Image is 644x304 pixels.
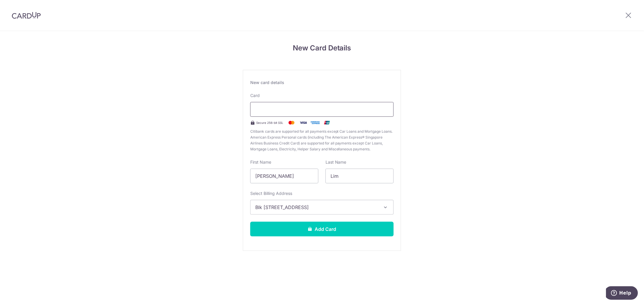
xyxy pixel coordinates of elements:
img: Visa [298,119,309,126]
span: Citibank cards are supported for all payments except Car Loans and Mortgage Loans. American Expre... [250,129,394,152]
label: Card [250,93,260,98]
input: Cardholder First Name [250,169,318,183]
input: Cardholder Last Name [326,169,394,183]
img: .alt.unionpay [321,119,333,126]
img: CardUp [12,12,41,19]
label: First Name [250,159,271,165]
button: Blk [STREET_ADDRESS] [250,200,394,215]
button: Add Card [250,222,394,236]
iframe: Secure card payment input frame [255,106,389,113]
h4: New Card Details [243,43,401,53]
label: Select Billing Address [250,190,292,196]
iframe: Opens a widget where you can find more information [606,286,638,301]
label: Last Name [326,159,346,165]
img: .alt.amex [309,119,321,126]
div: New card details [250,80,394,86]
span: Secure 256-bit SSL [256,120,283,125]
span: Blk [STREET_ADDRESS] [255,204,378,211]
img: Mastercard [286,119,298,126]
